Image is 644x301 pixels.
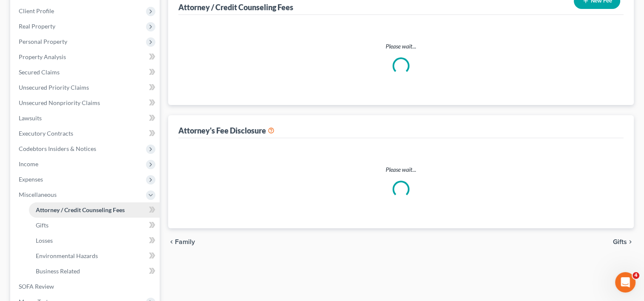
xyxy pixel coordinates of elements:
[613,239,634,245] button: Gifts chevron_right
[19,99,100,106] span: Unsecured Nonpriority Claims
[36,267,80,275] span: Business Related
[29,233,160,248] a: Losses
[36,206,125,213] span: Attorney / Credit Counseling Fees
[19,7,54,14] span: Client Profile
[178,125,275,136] div: Attorney's Fee Disclosure
[175,239,195,245] span: Family
[19,130,73,137] span: Executory Contracts
[19,38,67,45] span: Personal Property
[615,272,635,292] iframe: Intercom live chat
[19,191,57,198] span: Miscellaneous
[36,252,98,259] span: Environmental Hazards
[19,68,60,76] span: Secured Claims
[12,49,160,65] a: Property Analysis
[627,239,634,245] i: chevron_right
[19,145,96,152] span: Codebtors Insiders & Notices
[29,264,160,279] a: Business Related
[185,165,617,174] p: Please wait...
[12,65,160,80] a: Secured Claims
[613,239,627,245] span: Gifts
[19,23,55,30] span: Real Property
[19,176,43,183] span: Expenses
[19,283,54,290] span: SOFA Review
[19,84,89,91] span: Unsecured Priority Claims
[178,2,293,12] div: Attorney / Credit Counseling Fees
[12,80,160,95] a: Unsecured Priority Claims
[36,237,53,244] span: Losses
[36,221,49,229] span: Gifts
[633,272,639,279] span: 4
[12,279,160,294] a: SOFA Review
[29,218,160,233] a: Gifts
[29,202,160,218] a: Attorney / Credit Counseling Fees
[12,95,160,111] a: Unsecured Nonpriority Claims
[19,53,66,60] span: Property Analysis
[12,111,160,126] a: Lawsuits
[29,248,160,264] a: Environmental Hazards
[19,114,42,122] span: Lawsuits
[168,239,175,245] i: chevron_left
[12,126,160,141] a: Executory Contracts
[185,42,617,51] p: Please wait...
[168,239,195,245] button: chevron_left Family
[19,160,38,168] span: Income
